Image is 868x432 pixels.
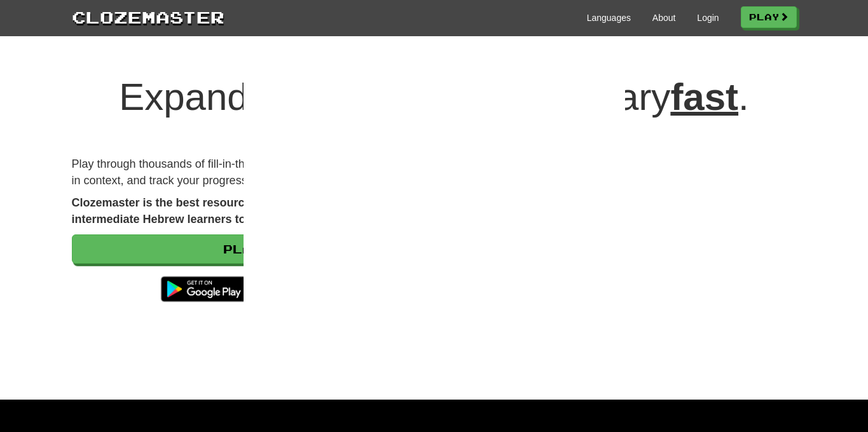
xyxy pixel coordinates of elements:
[697,11,719,24] a: Login
[72,76,797,118] h1: Expand your Hebrew vocabulary .
[244,64,625,318] img: blank image
[72,196,401,226] strong: Clozemaster is the best resource for advanced beginner and intermediate Hebrew learners to get fl...
[155,270,253,308] img: Get it on Google Play
[72,5,224,29] a: Clozemaster
[741,6,797,28] a: Play
[652,11,676,24] a: About
[670,76,738,118] u: fast
[72,156,425,189] p: Play through thousands of fill-in-the-blank sentences in Hebrew, learn in context, and track your...
[587,11,631,24] a: Languages
[72,234,425,264] a: Play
